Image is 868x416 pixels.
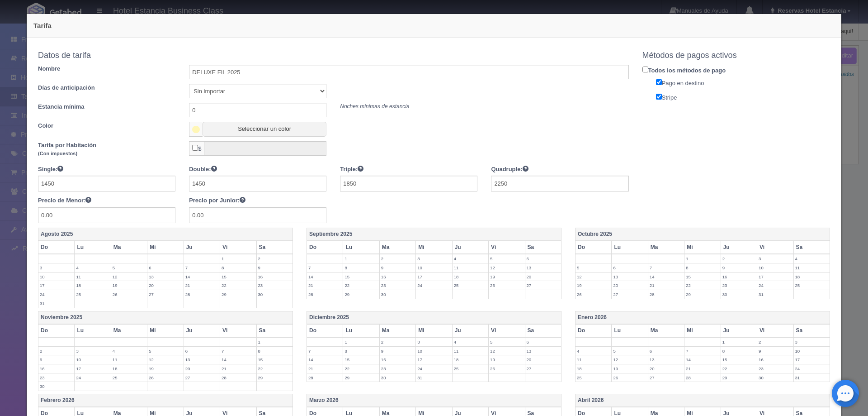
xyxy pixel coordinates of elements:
label: 21 [184,281,220,290]
label: 24 [75,373,110,382]
th: Lu [612,324,648,337]
th: Enero 2026 [575,311,830,324]
label: 24 [757,281,793,290]
label: 7 [307,263,343,272]
label: 3 [38,263,74,272]
label: 14 [648,273,684,281]
th: Vi [757,324,793,337]
label: Nombre [31,65,182,73]
label: 6 [184,347,220,355]
label: 19 [111,281,147,290]
label: 12 [576,273,611,281]
label: 24 [794,364,830,373]
label: 4 [794,254,830,263]
label: 9 [380,263,415,272]
th: Ju [452,241,488,254]
th: Mi [147,324,184,337]
label: 12 [489,347,524,355]
label: 10 [757,263,793,272]
label: 14 [684,355,720,364]
label: 4 [111,347,147,355]
th: Vi [220,241,256,254]
label: 14 [307,273,343,281]
label: 30 [721,290,757,299]
th: Septiembre 2025 [307,228,561,241]
h4: Tarifa [33,21,835,30]
label: 13 [147,273,183,281]
label: 7 [648,263,684,272]
label: Pago en destino [649,77,837,88]
label: Quadruple: [491,165,528,174]
label: 15 [343,355,379,364]
label: 26 [489,364,524,373]
label: 6 [525,338,561,346]
label: 28 [684,373,720,382]
label: 5 [489,254,524,263]
th: Vi [757,241,793,254]
label: 11 [794,263,830,272]
th: Ma [379,324,415,337]
th: Ju [452,324,488,337]
label: Color [31,122,182,130]
label: 30 [380,290,415,299]
label: 3 [794,338,830,346]
label: 1 [343,338,379,346]
th: Ma [379,241,415,254]
label: 13 [612,273,647,281]
label: 18 [111,364,147,373]
label: 13 [525,263,561,272]
input: Pago en destino [656,79,662,85]
label: 22 [684,281,720,290]
label: 31 [757,290,793,299]
th: Ju [721,324,757,337]
label: 1 [220,254,256,263]
th: Vi [220,324,256,337]
label: 25 [453,364,488,373]
label: 20 [147,281,183,290]
label: 13 [184,355,220,364]
label: 8 [684,263,720,272]
label: 2 [380,338,415,346]
label: 6 [648,347,684,355]
label: 3 [416,338,452,346]
label: 14 [307,355,343,364]
label: 9 [757,347,793,355]
label: Single: [38,165,63,174]
small: (Con impuestos) [38,151,77,156]
label: 21 [220,364,256,373]
th: Lu [612,241,648,254]
label: Tarifa por Habitación [31,141,182,158]
label: 22 [721,364,757,373]
label: 25 [453,281,488,290]
label: 11 [75,273,110,281]
label: 24 [416,281,452,290]
label: 17 [757,273,793,281]
label: 7 [184,263,220,272]
input: Todos los métodos de pago [642,67,648,72]
label: 12 [111,273,147,281]
label: 21 [307,364,343,373]
label: Precio de Menor: [38,196,91,205]
th: Lu [75,324,111,337]
label: 15 [343,273,379,281]
label: 24 [416,364,452,373]
label: 5 [111,263,147,272]
th: Ma [648,241,684,254]
label: 28 [648,290,684,299]
label: 26 [612,373,647,382]
th: Sa [525,324,561,337]
label: 27 [184,373,220,382]
label: 24 [38,290,74,299]
th: Vi [489,324,525,337]
label: 23 [757,364,793,373]
label: 25 [576,373,611,382]
label: 25 [111,373,147,382]
label: 16 [38,364,74,373]
th: Do [575,324,611,337]
label: 22 [343,364,379,373]
label: 4 [453,338,488,346]
label: Triple: [340,165,363,174]
label: 23 [721,281,757,290]
label: 2 [757,338,793,346]
label: 12 [489,263,524,272]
